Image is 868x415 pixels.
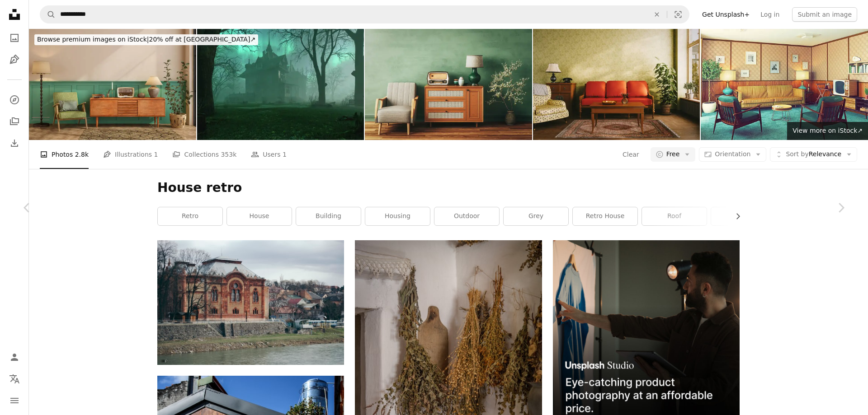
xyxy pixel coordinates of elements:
[355,376,542,384] a: Dried herbs hanging from a wall next to a mirror
[667,6,689,23] button: Visual search
[37,36,149,43] span: Browse premium images on iStock |
[5,51,24,69] a: Illustrations
[221,149,236,159] span: 353k
[172,140,236,169] a: Collections 353k
[227,207,292,225] a: house
[434,207,499,225] a: outdoor
[622,147,640,162] button: Clear
[157,298,344,307] a: brown concrete building near body of water during daytime
[787,122,868,140] a: View more on iStock↗
[504,207,568,225] a: grey
[786,150,808,158] span: Sort by
[5,91,24,109] a: Explore
[197,29,364,140] img: Old haunted abandoned mansion in creepy night forest with cold fog atmosphere, 3d rendering
[283,149,287,159] span: 1
[5,29,24,47] a: Photos
[296,207,361,225] a: building
[40,5,689,23] form: Find visuals sitewide
[5,392,24,410] button: Menu
[365,207,430,225] a: housing
[157,180,740,196] h1: House retro
[701,29,868,140] img: retro interior
[792,7,857,22] button: Submit an image
[5,370,24,388] button: Language
[29,29,196,140] img: Retro Living Room With Green Armchair, Dresser, Floor Lamp And Potted Plant
[157,240,344,364] img: brown concrete building near body of water during daytime
[5,112,24,131] a: Collections
[786,150,841,159] span: Relevance
[5,348,24,366] a: Log in / Sign up
[365,29,532,140] img: Home Interior With Vintage Furniture
[793,127,863,134] span: View more on iStock ↗
[770,147,857,162] button: Sort byRelevance
[651,147,696,162] button: Free
[730,207,740,225] button: scroll list to the right
[666,150,680,159] span: Free
[755,7,785,22] a: Log in
[699,147,766,162] button: Orientation
[715,150,750,158] span: Orientation
[711,207,776,225] a: nature
[814,164,868,251] a: Next
[40,6,56,23] button: Search Unsplash
[29,29,264,51] a: Browse premium images on iStock|20% off at [GEOGRAPHIC_DATA]↗
[647,6,667,23] button: Clear
[573,207,637,225] a: retro house
[642,207,707,225] a: roof
[5,134,24,152] a: Download History
[251,140,287,169] a: Users 1
[158,207,222,225] a: retro
[533,29,700,140] img: Cozy Vintage Living Room with Red Sofa and Armchair
[154,149,158,159] span: 1
[37,36,255,43] span: 20% off at [GEOGRAPHIC_DATA] ↗
[697,7,755,22] a: Get Unsplash+
[103,140,158,169] a: Illustrations 1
